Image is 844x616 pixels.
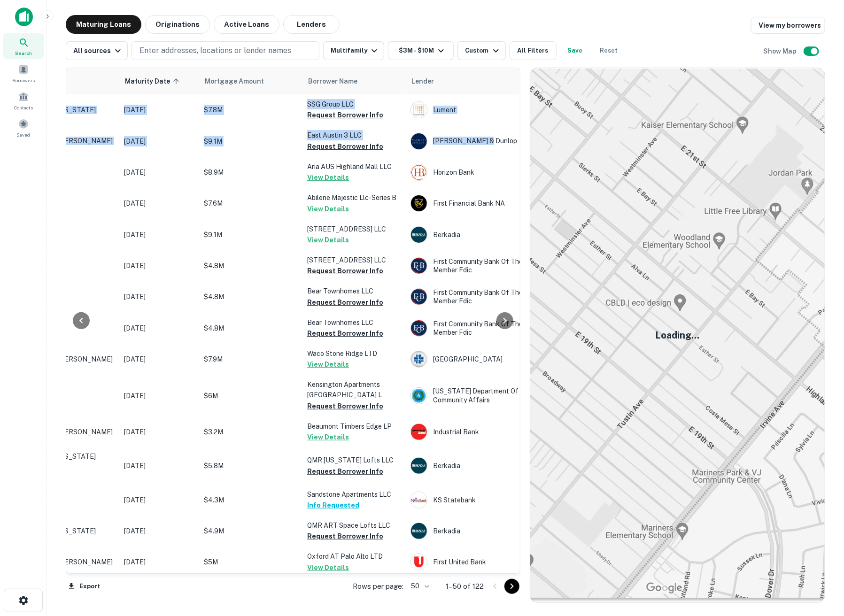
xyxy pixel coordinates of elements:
p: [DATE] [124,136,194,146]
div: Custom [465,45,501,56]
p: $4.8M [204,261,298,271]
img: picture [411,195,427,211]
th: Maturity Date [119,68,199,94]
div: First Community Bank Of The Ozarks, Member Fdic [410,288,551,305]
button: View Details [307,203,349,215]
button: Lenders [283,15,340,34]
span: Contacts [14,104,33,111]
p: $4.9M [204,526,298,536]
div: Saved [3,115,44,140]
p: $8.9M [204,167,298,177]
button: All sources [66,41,128,60]
img: picture [411,554,427,570]
img: picture [411,258,427,274]
p: [DATE] [124,261,194,271]
div: Industrial Bank [410,423,551,440]
p: [DATE] [124,526,194,536]
p: [DATE] [124,323,194,333]
iframe: Chat Widget [797,541,844,586]
button: View Details [307,562,349,573]
span: Maturity Date [125,76,182,87]
p: Aria AUS Highland Mall LLC [307,162,401,172]
div: KS Statebank [410,492,551,508]
img: capitalize-icon.png [15,8,33,26]
button: View Details [307,234,349,246]
img: picture [411,523,427,539]
p: Bear Townhomes LLC [307,286,401,296]
div: [PERSON_NAME] & Dunlop [410,133,551,150]
img: picture [411,164,427,180]
button: All Filters [510,41,557,60]
img: picture [411,351,427,367]
p: [DATE] [124,495,194,505]
button: Go to next page [504,579,519,594]
span: Lender [411,76,434,87]
p: Waco Stone Ridge LTD [307,348,401,359]
button: Request Borrower Info [307,109,383,121]
a: Contacts [3,88,44,113]
div: Berkadia [410,523,551,539]
div: Berkadia [410,226,551,243]
p: East Austin 3 LLC [307,130,401,140]
span: Saved [17,131,31,139]
p: [STREET_ADDRESS] LLC [307,224,401,234]
button: Info Requested [307,500,359,511]
p: Kensington Apartments [GEOGRAPHIC_DATA] L [307,379,401,400]
p: Rows per page: [353,581,403,592]
p: $3.2M [204,427,298,437]
img: picture [411,492,427,508]
p: $9.1M [204,230,298,240]
p: [DATE] [124,427,194,437]
th: Lender [406,68,556,94]
p: [DATE] [124,105,194,115]
p: $9.1M [204,136,298,146]
button: $3M - $10M [388,41,454,60]
button: Export [66,579,102,593]
button: Request Borrower Info [307,328,383,339]
p: $4.3M [204,495,298,505]
button: Maturing Loans [66,15,141,34]
button: Originations [145,15,210,34]
p: 1–50 of 122 [446,581,484,592]
p: Abilene Majestic Llc-series B [307,192,401,203]
img: picture [411,102,427,118]
div: Search [3,33,44,59]
p: [DATE] [124,391,194,401]
button: Multifamily [323,41,384,60]
button: Request Borrower Info [307,531,383,542]
img: picture [411,388,427,404]
button: Custom [457,41,505,60]
p: [DATE] [124,557,194,567]
button: View Details [307,359,349,370]
p: [DATE] [124,461,194,471]
p: QMR ART Space Lofts LLC [307,520,401,531]
span: Borrowers [12,77,35,84]
p: Sandstone Apartments LLC [307,489,401,500]
a: View my borrowers [751,17,825,34]
button: View Details [307,172,349,183]
p: [DATE] [124,354,194,364]
div: All sources [73,45,124,56]
th: Mortgage Amount [199,68,302,94]
p: QMR [US_STATE] Lofts LLC [307,455,401,465]
p: $7.6M [204,198,298,208]
div: First Community Bank Of The Ozarks, Member Fdic [410,320,551,337]
img: map-placeholder.webp [530,68,825,602]
button: Request Borrower Info [307,141,383,152]
button: Active Loans [214,15,279,34]
div: First United Bank [410,554,551,570]
p: Beaumont Timbers Edge LP [307,421,401,431]
button: Request Borrower Info [307,466,383,477]
button: Reset [594,41,624,60]
button: Request Borrower Info [307,297,383,308]
p: [DATE] [124,292,194,302]
span: Borrower Name [308,76,357,87]
div: First Community Bank Of The Ozarks, Member Fdic [410,257,551,274]
img: picture [411,227,427,243]
span: Search [15,49,32,57]
div: 50 [407,579,431,593]
p: $7.9M [204,354,298,364]
button: Request Borrower Info [307,400,383,412]
button: View Details [307,431,349,443]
